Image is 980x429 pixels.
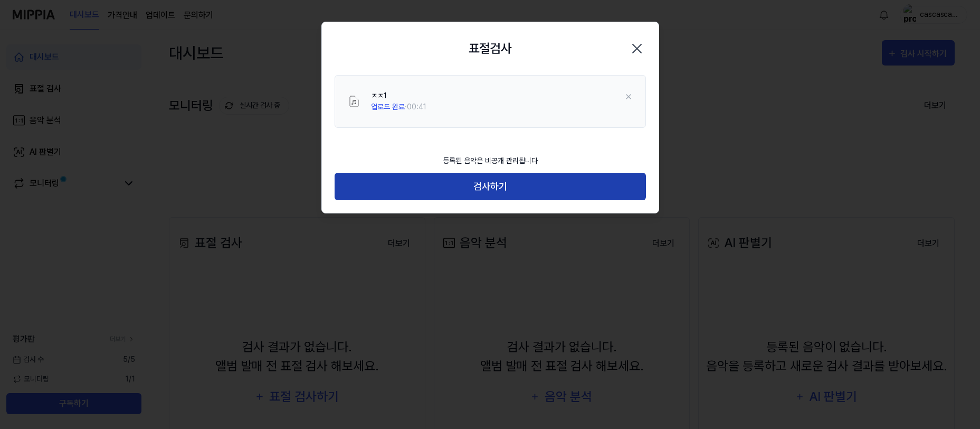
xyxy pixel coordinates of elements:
img: File Select [348,95,360,108]
h2: 표절검사 [469,39,512,58]
span: 업로드 완료 [371,102,405,111]
div: ㅈㅈ1 [371,90,426,101]
button: 검사하기 [335,173,646,201]
div: 등록된 음악은 비공개 관리됩니다 [436,149,544,173]
div: · 00:41 [371,101,426,113]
